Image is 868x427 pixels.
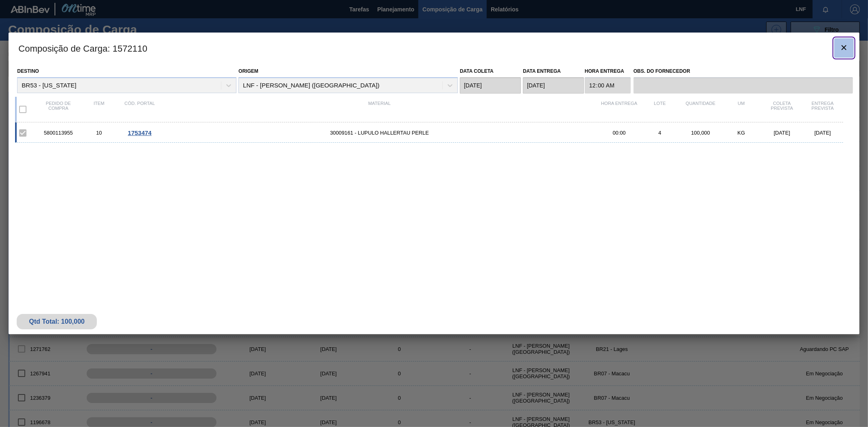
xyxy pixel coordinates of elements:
[460,68,494,74] label: Data coleta
[680,130,721,136] div: 100,000
[23,318,91,325] div: Qtd Total: 100,000
[523,77,584,94] input: dd/mm/yyyy
[680,101,721,118] div: Quantidade
[128,129,151,136] span: 1753474
[599,101,640,118] div: Hora Entrega
[802,101,843,118] div: Entrega Prevista
[585,65,631,77] label: Hora Entrega
[523,68,561,74] label: Data entrega
[17,68,39,74] label: Destino
[119,101,160,118] div: Cód. Portal
[79,130,119,136] div: 10
[79,101,119,118] div: Item
[802,130,843,136] div: [DATE]
[762,101,802,118] div: Coleta Prevista
[160,101,599,118] div: Material
[599,130,640,136] div: 00:00
[238,68,258,74] label: Origem
[38,101,79,118] div: Pedido de compra
[721,101,762,118] div: UM
[38,130,79,136] div: 5800113955
[762,130,802,136] div: [DATE]
[460,77,521,94] input: dd/mm/yyyy
[721,130,762,136] div: KG
[119,129,160,136] div: Ir para o Pedido
[640,130,680,136] div: 4
[640,101,680,118] div: Lote
[9,33,859,63] h3: Composição de Carga : 1572110
[160,130,599,136] span: 30009161 - LUPULO HALLERTAU PERLE
[634,65,853,77] label: Obs. do Fornecedor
